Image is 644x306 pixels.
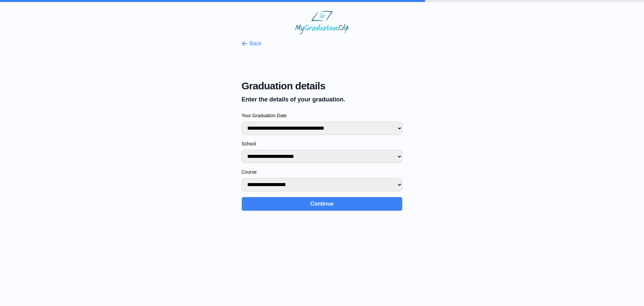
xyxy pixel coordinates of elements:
button: Back [241,40,262,48]
label: School [241,140,402,147]
label: Course [241,169,402,175]
label: Your Graduation Date [241,112,402,119]
span: Graduation details [241,80,402,92]
p: Enter the details of your graduation. [241,95,402,104]
button: Continue [241,197,402,211]
img: MyGraduationClip [295,11,349,34]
